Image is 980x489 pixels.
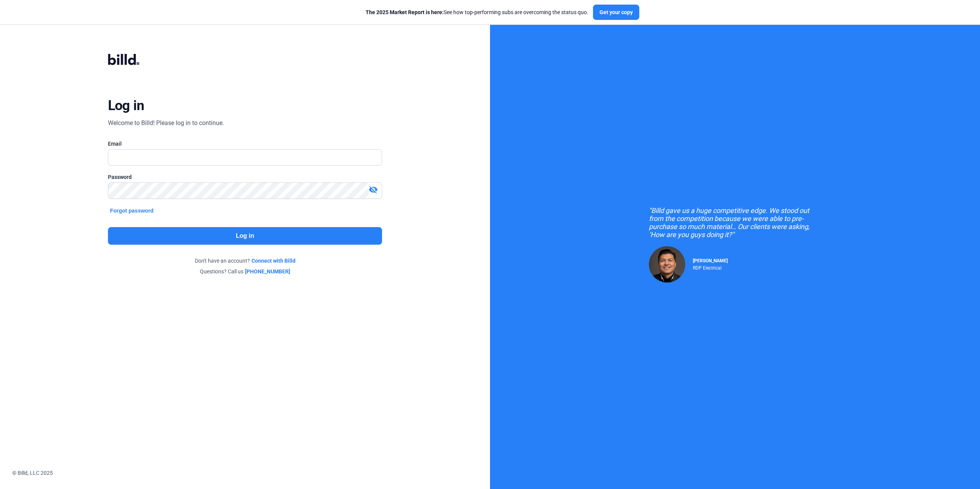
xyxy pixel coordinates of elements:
[108,206,156,215] button: Forgot password
[245,268,290,275] a: [PHONE_NUMBER]
[108,257,382,265] div: Don't have an account?
[693,263,728,271] div: RDP Electrical
[108,173,382,181] div: Password
[108,227,382,245] button: Log in
[593,5,639,20] button: Get your copy
[649,206,821,239] div: "Billd gave us a huge competitive edge. We stood out from the competition because we were able to...
[108,140,382,148] div: Email
[649,246,685,283] img: Raul Pacheco
[369,185,378,194] mat-icon: visibility_off
[366,8,588,16] div: See how top-performing subs are overcoming the status quo.
[108,97,144,114] div: Log in
[108,119,224,128] div: Welcome to Billd! Please log in to continue.
[108,268,382,275] div: Questions? Call us
[366,9,444,15] span: The 2025 Market Report is here:
[252,257,296,265] a: Connect with Billd
[693,258,728,263] span: [PERSON_NAME]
